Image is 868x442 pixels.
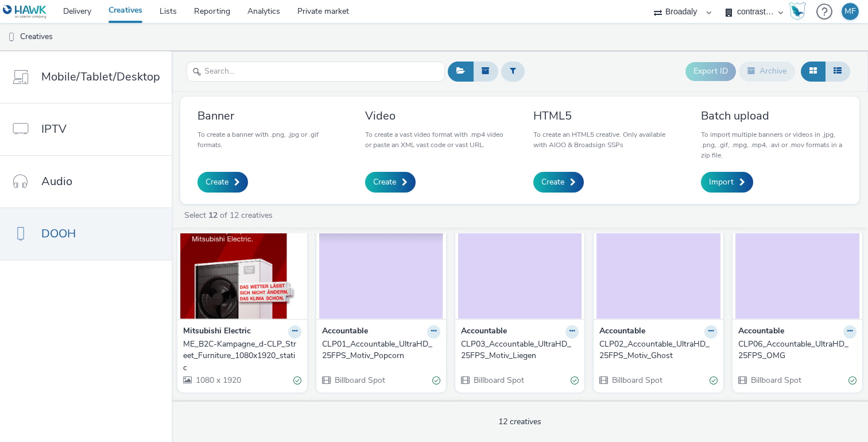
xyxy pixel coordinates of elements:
span: 12 creatives [498,416,541,427]
a: CLP01_Accountable_UltraHD_25FPS_Motiv_Popcorn [322,339,440,362]
img: dooh [6,32,17,43]
button: Table [825,62,850,81]
div: ME_B2C-Kampagne_d-CLP_Street_Furniture_1080x1920_static [183,339,297,374]
p: To create a vast video format with .mp4 video or paste an XML vast code or vast URL. [365,129,506,150]
div: Valid [848,375,857,387]
img: undefined Logo [3,5,47,19]
h3: Video [365,108,506,124]
button: Grid [801,62,826,81]
div: Valid [571,375,579,387]
strong: Accountable [322,325,368,339]
span: 1080 x 1920 [195,375,241,386]
a: CLP06_Accountable_UltraHD_25FPS_OMG [738,339,857,362]
span: Billboard Spot [750,375,801,386]
input: Search... [187,62,445,82]
div: Valid [710,375,718,387]
strong: Accountable [738,325,784,339]
a: Hawk Academy [789,2,811,21]
div: Valid [293,375,301,387]
span: Billboard Spot [472,375,524,386]
a: Create [533,172,584,193]
div: MF [844,3,856,20]
div: Valid [432,375,440,387]
span: Create [373,176,396,188]
button: Export ID [685,62,736,80]
img: CLP03_Accountable_UltraHD_25FPS_Motiv_Liegen visual [458,207,582,319]
h3: HTML5 [533,108,675,124]
img: ME_B2C-Kampagne_d-CLP_Street_Furniture_1080x1920_static visual [180,207,304,319]
button: Archive [739,62,795,81]
img: CLP06_Accountable_UltraHD_25FPS_OMG visual [735,207,859,319]
strong: Mitsubishi Electric [183,325,251,339]
div: CLP03_Accountable_UltraHD_25FPS_Motiv_Liegen [461,339,575,362]
a: Create [197,172,248,193]
span: Billboard Spot [334,375,385,386]
span: Create [541,176,564,188]
span: Mobile/Tablet/Desktop [41,68,160,85]
span: IPTV [41,121,67,137]
p: To create an HTML5 creative. Only available with AIOO & Broadsign SSPs [533,129,675,150]
div: CLP06_Accountable_UltraHD_25FPS_OMG [738,339,852,362]
img: Hawk Academy [789,2,806,21]
div: CLP02_Accountable_UltraHD_25FPS_Motiv_Ghost [599,339,713,362]
a: Import [701,172,753,193]
span: Billboard Spot [611,375,662,386]
p: To import multiple banners or videos in .jpg, .png, .gif, .mpg, .mp4, .avi or .mov formats in a z... [701,129,842,160]
span: Create [206,176,228,188]
img: CLP01_Accountable_UltraHD_25FPS_Motiv_Popcorn visual [319,207,443,319]
p: To create a banner with .png, .jpg or .gif formats. [197,129,339,150]
strong: Accountable [599,325,645,339]
span: Import [709,176,734,188]
h3: Batch upload [701,108,842,124]
a: Select of 12 creatives [183,210,277,221]
a: CLP03_Accountable_UltraHD_25FPS_Motiv_Liegen [461,339,579,362]
a: Create [365,172,416,193]
span: Audio [41,173,72,190]
a: ME_B2C-Kampagne_d-CLP_Street_Furniture_1080x1920_static [183,339,301,374]
strong: 12 [208,210,218,221]
img: CLP02_Accountable_UltraHD_25FPS_Motiv_Ghost visual [596,207,720,319]
strong: Accountable [461,325,507,339]
h3: Banner [197,108,339,124]
span: DOOH [41,225,76,242]
div: CLP01_Accountable_UltraHD_25FPS_Motiv_Popcorn [322,339,436,362]
a: CLP02_Accountable_UltraHD_25FPS_Motiv_Ghost [599,339,718,362]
